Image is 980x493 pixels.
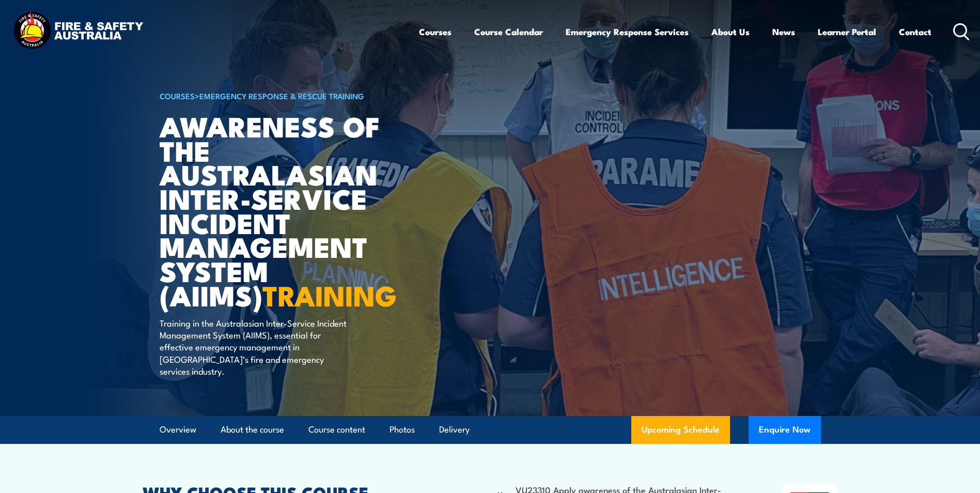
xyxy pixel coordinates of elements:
p: Training in the Australasian Inter-Service Incident Management System (AIIMS), essential for effe... [160,317,348,377]
strong: TRAINING [262,273,397,316]
a: COURSES [160,90,195,101]
a: Emergency Response & Rescue Training [199,90,364,101]
button: Enquire Now [749,416,821,444]
a: About the course [221,416,284,443]
a: Course Calendar [474,18,543,45]
a: News [772,18,795,45]
a: Contact [899,18,931,45]
h6: > [160,89,415,102]
a: Photos [390,416,415,443]
a: Overview [160,416,196,443]
a: Courses [419,18,452,45]
a: Course content [308,416,365,443]
a: Upcoming Schedule [631,416,730,444]
a: Delivery [439,416,470,443]
a: About Us [711,18,750,45]
a: Learner Portal [818,18,876,45]
h1: Awareness of the Australasian Inter-service Incident Management System (AIIMS) [160,114,415,307]
a: Emergency Response Services [566,18,689,45]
